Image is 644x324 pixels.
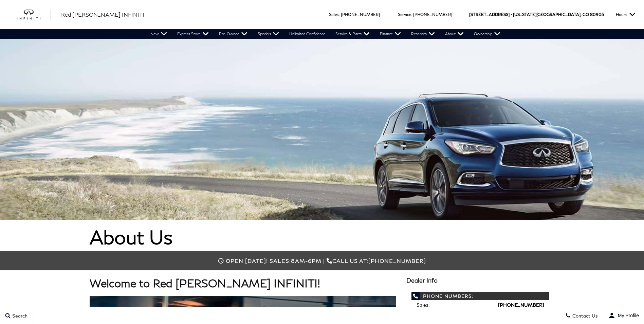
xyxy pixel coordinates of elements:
span: Sales: [270,257,291,264]
a: [STREET_ADDRESS] • [US_STATE][GEOGRAPHIC_DATA], CO 80905 [469,12,604,17]
a: Research [406,29,440,39]
img: INFINITI [17,9,51,20]
strong: Welcome to Red [PERSON_NAME] INFINITI! [90,276,320,290]
a: About [440,29,469,39]
h1: About Us [90,227,555,248]
a: [PHONE_NUMBER] [413,12,452,17]
a: infiniti [17,9,51,20]
a: Pre-Owned [214,29,253,39]
span: : [339,12,340,17]
a: Unlimited Confidence [284,29,330,39]
span: [PHONE_NUMBER] [368,257,426,264]
span: Phone Numbers: [411,292,550,300]
a: Red [PERSON_NAME] INFINITI [61,11,144,19]
a: Express Store [172,29,214,39]
a: [PHONE_NUMBER] [341,12,380,17]
span: Service [398,12,411,17]
span: | [323,257,325,264]
div: Call us at: [90,257,555,264]
span: Red [PERSON_NAME] INFINITI [61,11,144,18]
a: [PHONE_NUMBER] [498,302,544,308]
span: Open [DATE]! [226,257,268,264]
span: : [411,12,412,17]
a: Ownership [469,29,505,39]
span: Search [11,313,27,319]
span: My Profile [615,313,639,318]
span: Sales: [417,302,429,308]
button: user-profile-menu [603,307,644,324]
h3: Dealer Info [406,277,555,284]
span: Sales [329,12,339,17]
a: New [145,29,172,39]
a: Specials [253,29,284,39]
nav: Main Navigation [145,29,505,39]
a: Service & Parts [330,29,375,39]
span: 8am-6pm [291,257,321,264]
a: Finance [375,29,406,39]
span: Contact Us [571,313,598,319]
